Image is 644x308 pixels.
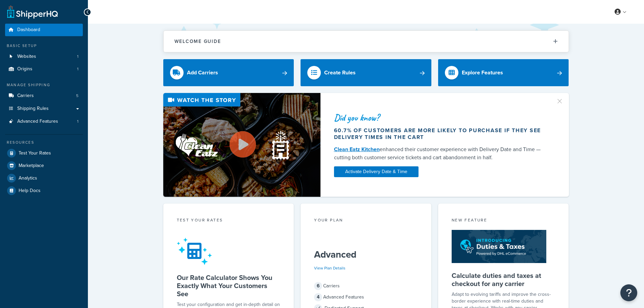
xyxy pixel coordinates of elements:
span: Shipping Rules [17,106,49,112]
div: Manage Shipping [5,82,83,88]
div: Test your rates [177,217,281,225]
span: Analytics [19,175,37,181]
li: Advanced Features [5,115,83,128]
span: Carriers [17,93,34,99]
h5: Advanced [314,249,418,260]
div: enhanced their customer experience with Delivery Date and Time — cutting both customer service ti... [334,145,548,162]
a: Explore Features [438,59,569,86]
a: Add Carriers [163,59,294,86]
div: Resources [5,140,83,145]
span: Websites [17,54,36,60]
span: 6 [314,282,322,290]
a: Websites1 [5,50,83,63]
div: Did you know? [334,113,548,122]
div: Explore Features [462,68,503,77]
span: 4 [314,293,322,301]
a: View Plan Details [314,265,345,271]
div: Your Plan [314,217,418,225]
img: Video thumbnail [163,93,320,197]
li: Carriers [5,90,83,102]
div: Add Carriers [187,68,218,77]
span: Advanced Features [17,119,58,124]
a: Origins1 [5,63,83,75]
span: Test Your Rates [19,150,51,156]
div: Advanced Features [314,292,418,302]
span: 1 [77,66,78,72]
div: Create Rules [324,68,356,77]
span: 1 [77,54,78,60]
li: Websites [5,50,83,63]
button: Open Resource Center [620,284,637,301]
span: 5 [76,93,78,99]
button: Welcome Guide [164,31,569,52]
div: New Feature [452,217,555,225]
a: Clean Eatz Kitchen [334,145,380,153]
h2: Welcome Guide [174,39,221,44]
span: Help Docs [19,188,41,194]
a: Marketplace [5,160,83,172]
div: 60.7% of customers are more likely to purchase if they see delivery times in the cart [334,127,548,141]
h5: Calculate duties and taxes at checkout for any carrier [452,271,555,288]
span: Marketplace [19,163,44,169]
a: Analytics [5,172,83,184]
a: Carriers5 [5,90,83,102]
div: Basic Setup [5,43,83,49]
span: Origins [17,66,32,72]
a: Activate Delivery Date & Time [334,166,419,177]
a: Create Rules [301,59,431,86]
div: Carriers [314,281,418,291]
h5: Our Rate Calculator Shows You Exactly What Your Customers See [177,274,281,298]
span: Dashboard [17,27,40,33]
li: Origins [5,63,83,75]
a: Help Docs [5,185,83,197]
a: Shipping Rules [5,102,83,115]
a: Advanced Features1 [5,115,83,128]
span: 1 [77,119,78,124]
a: Test Your Rates [5,147,83,159]
a: Dashboard [5,24,83,36]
